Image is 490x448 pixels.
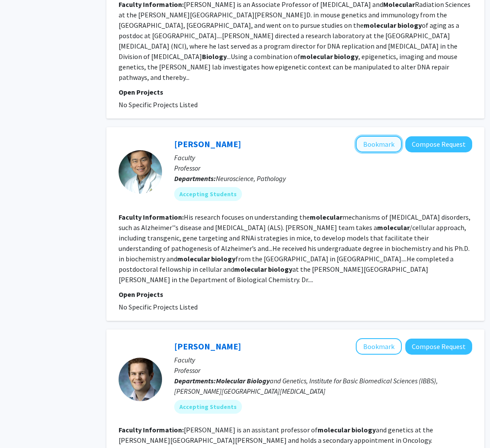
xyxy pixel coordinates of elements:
[119,87,472,97] p: Open Projects
[174,341,241,352] a: [PERSON_NAME]
[300,52,333,61] b: molecular
[364,21,396,30] b: molecular
[174,376,438,395] span: and Genetics, Institute for Basic Biomedical Sciences (IBBS), [PERSON_NAME][GEOGRAPHIC_DATA][MEDI...
[310,213,342,221] b: molecular
[177,254,210,263] b: molecular
[119,213,184,221] b: Faculty Information:
[234,265,267,273] b: molecular
[119,303,198,311] span: No Specific Projects Listed
[119,289,472,300] p: Open Projects
[174,355,472,365] p: Faculty
[377,223,410,232] b: molecular
[216,376,245,385] b: Molecular
[174,365,472,376] p: Professor
[174,138,241,149] a: [PERSON_NAME]
[318,425,350,434] b: molecular
[268,265,292,273] b: biology
[174,187,242,201] mat-chip: Accepting Students
[174,163,472,173] p: Professor
[356,136,402,152] button: Add Philip Wong to Bookmarks
[119,100,198,109] span: No Specific Projects Listed
[174,400,242,414] mat-chip: Accepting Students
[119,213,470,284] fg-read-more: His research focuses on understanding the mechanisms of [MEDICAL_DATA] disorders, such as Alzheim...
[174,152,472,163] p: Faculty
[119,425,184,434] b: Faculty Information:
[405,339,472,355] button: Compose Request to Andrew Holland
[174,376,216,385] b: Departments:
[397,21,422,30] b: biology
[356,338,402,355] button: Add Andrew Holland to Bookmarks
[174,174,216,183] b: Departments:
[216,174,286,183] span: Neuroscience, Pathology
[7,409,37,441] iframe: Chat
[211,254,235,263] b: biology
[247,376,270,385] b: Biology
[202,52,227,61] b: Biology
[351,425,376,434] b: biology
[405,136,472,152] button: Compose Request to Philip Wong
[334,52,358,61] b: biology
